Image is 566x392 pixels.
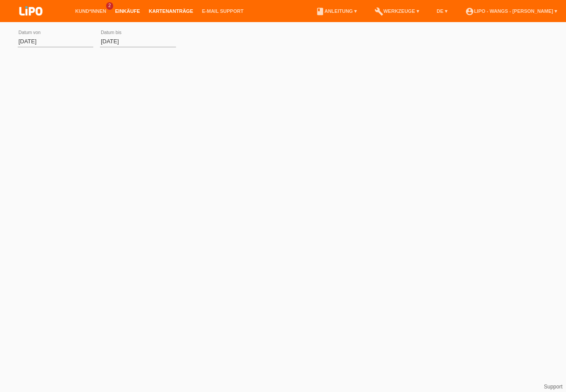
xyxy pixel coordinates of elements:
a: bookAnleitung ▾ [311,8,361,14]
i: build [375,7,383,16]
a: Kartenanträge [145,8,198,14]
a: Kund*innen [71,8,111,14]
a: buildWerkzeuge ▾ [370,8,424,14]
a: E-Mail Support [198,8,248,14]
i: account_circle [465,7,474,16]
a: Einkäufe [111,8,144,14]
a: account_circleLIPO - Wangs - [PERSON_NAME] ▾ [461,8,562,14]
span: 2 [106,2,113,10]
a: Support [544,384,562,390]
i: book [316,7,325,16]
a: DE ▾ [432,8,452,14]
a: LIPO pay [9,18,53,25]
